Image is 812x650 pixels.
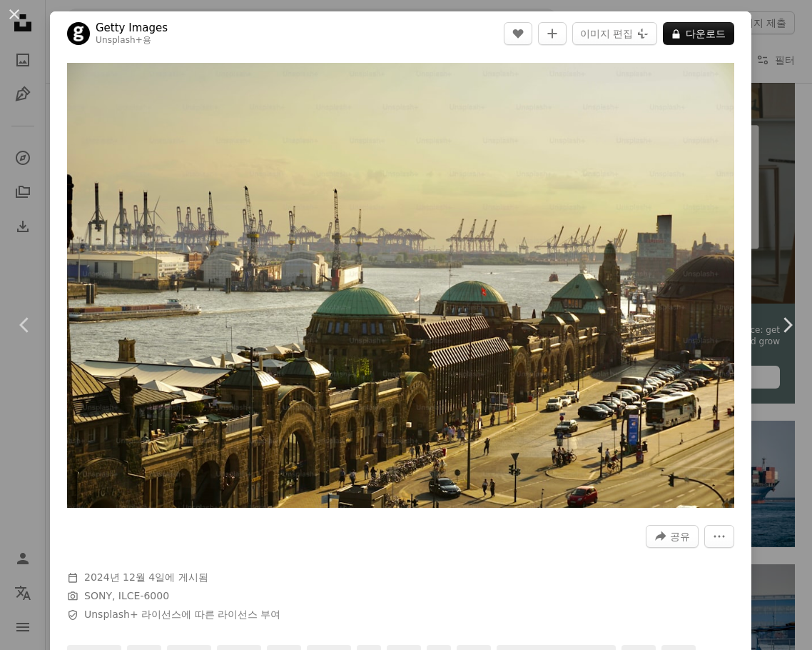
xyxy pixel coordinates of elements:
a: Getty Images [96,21,168,35]
a: 다음 [762,256,812,394]
a: Unsplash+ 라이선스 [84,609,181,620]
span: 에 따른 라이선스 부여 [84,608,280,622]
button: 더 많은 작업 [704,525,734,548]
button: 이 이미지 확대 [67,63,734,508]
time: 2024년 12월 4일 오후 7시 1분 53초 GMT+9 [84,571,165,583]
button: 이 이미지 공유 [646,525,699,548]
span: 에 게시됨 [84,571,208,583]
button: SONY, ILCE-6000 [84,589,169,604]
a: Unsplash+ [96,35,143,45]
button: 다운로드 [663,22,734,45]
img: Getty Images의 프로필로 이동 [67,22,90,45]
img: 해질녘 함부르크 건물의 실루엣. 함부르크 항구의 황금빛 일몰. [67,63,734,508]
span: 공유 [670,526,690,547]
button: 좋아요 [504,22,532,45]
button: 이미지 편집 [572,22,657,45]
div: 용 [96,35,168,46]
button: 컬렉션에 추가 [538,22,567,45]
